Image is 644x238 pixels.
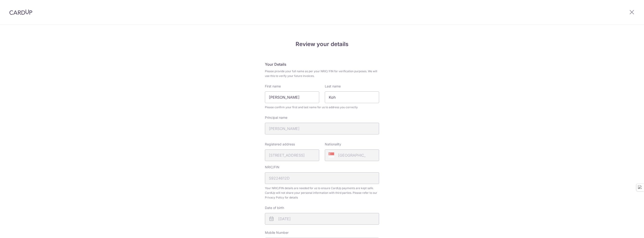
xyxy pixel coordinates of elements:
[9,9,32,15] img: CardUp
[265,206,284,210] label: Date of birth
[265,230,289,235] label: Mobile Number
[265,91,319,103] input: First Name
[265,165,279,169] label: NRIC/FIN
[265,186,379,200] span: Your NRIC/FIN details are needed for us to ensure CardUp payments are kept safe. CardUp will not ...
[325,91,379,103] input: Last name
[265,142,295,147] label: Registered address
[265,84,281,89] label: First name
[325,142,341,147] label: Nationality
[265,105,379,110] span: Please confirm your first and last name for us to address you correctly
[265,115,287,120] label: Principal name
[265,61,379,67] h5: Your Details
[265,69,379,78] span: Please provide your full name as per your NRIC/ FIN for verification purposes. We will use this t...
[325,84,341,89] label: Last name
[265,40,379,48] h4: Review your details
